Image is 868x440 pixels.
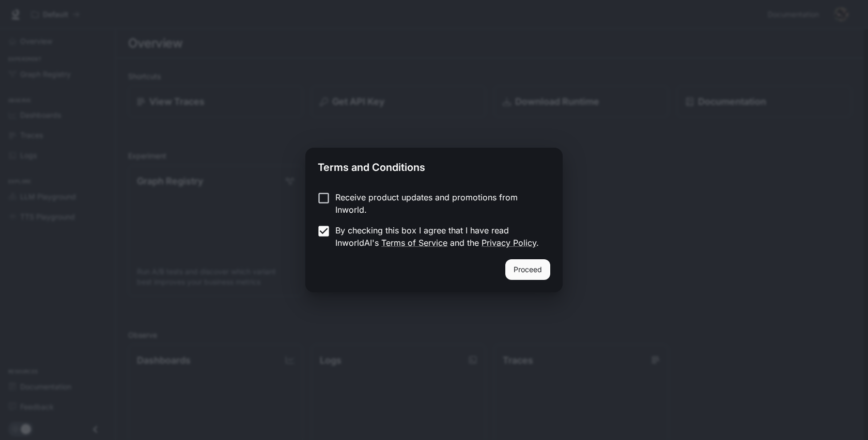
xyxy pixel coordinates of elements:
p: Receive product updates and promotions from Inworld. [335,191,542,216]
h2: Terms and Conditions [305,148,563,183]
button: Proceed [505,259,550,280]
p: By checking this box I agree that I have read InworldAI's and the . [335,224,542,249]
a: Privacy Policy [482,238,536,248]
a: Terms of Service [381,238,447,248]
